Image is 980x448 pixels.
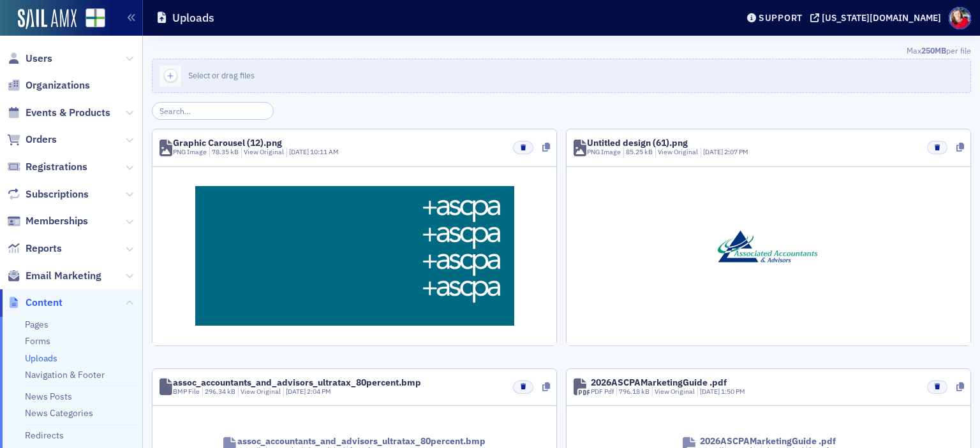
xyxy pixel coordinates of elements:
div: 2026ASCPAMarketingGuide .pdf [700,437,836,445]
a: Subscriptions [7,187,89,201]
div: PNG Image [173,147,207,157]
img: SailAMX [85,8,105,28]
span: Select or drag files [188,70,255,80]
span: [DATE] [289,147,310,156]
span: [DATE] [286,387,307,396]
span: Orders [26,133,57,147]
div: Support [759,12,803,24]
span: Reports [26,242,62,256]
span: 1:50 PM [721,387,745,396]
div: 78.35 kB [209,147,239,157]
span: Registrations [26,160,87,174]
span: Content [26,296,63,310]
span: 2:04 PM [307,387,331,396]
a: View Original [241,387,281,396]
span: 250MB [921,45,946,55]
span: Organizations [26,78,90,92]
a: Navigation & Footer [25,369,105,380]
div: 796.18 kB [616,387,650,397]
a: Redirects [25,430,64,441]
a: Events & Products [7,106,110,120]
a: View Original [658,147,698,156]
div: 296.34 kB [202,387,236,397]
h1: Uploads [172,10,214,25]
a: Content [7,296,63,310]
a: Memberships [7,214,88,228]
a: Pages [25,319,48,330]
div: assoc_accountants_and_advisors_ultratax_80percent.bmp [237,437,486,445]
span: 2:07 PM [724,147,748,156]
div: 2026ASCPAMarketingGuide .pdf [591,378,727,387]
div: PNG Image [587,147,621,157]
span: 10:11 AM [310,147,339,156]
a: Forms [25,335,50,347]
div: Graphic Carousel (12).png [173,138,282,147]
span: Users [26,52,52,66]
div: Untitled design (61).png [587,138,688,147]
div: [US_STATE][DOMAIN_NAME] [822,12,941,24]
a: Registrations [7,160,87,174]
a: Users [7,52,52,66]
input: Search… [152,102,274,120]
a: Email Marketing [7,269,101,283]
a: News Categories [25,407,93,419]
div: Max per file [152,45,971,59]
button: Select or drag files [152,59,971,93]
a: View Homepage [77,8,105,30]
a: News Posts [25,391,72,402]
span: Profile [949,7,971,29]
span: Email Marketing [26,269,101,283]
a: Orders [7,133,57,147]
div: PDF Pdf [591,387,614,397]
a: Reports [7,242,62,256]
span: Events & Products [26,106,110,120]
a: View Original [244,147,284,156]
div: 85.25 kB [623,147,653,157]
a: Organizations [7,78,90,92]
a: Uploads [25,352,57,364]
span: [DATE] [700,387,721,396]
img: SailAMX [18,9,77,29]
div: BMP File [173,387,200,397]
span: Memberships [26,214,88,228]
span: [DATE] [703,147,724,156]
div: assoc_accountants_and_advisors_ultratax_80percent.bmp [173,378,421,387]
a: View Original [655,387,695,396]
button: [US_STATE][DOMAIN_NAME] [810,13,946,22]
span: Subscriptions [26,187,89,201]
